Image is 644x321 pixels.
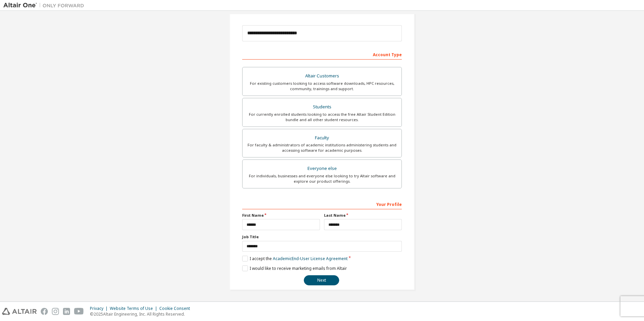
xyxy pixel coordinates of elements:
[247,112,397,122] div: For currently enrolled students looking to access the free Altair Student Edition bundle and all ...
[3,2,88,9] img: Altair One
[242,49,402,60] div: Account Type
[52,308,59,315] img: instagram.svg
[63,308,70,315] img: linkedin.svg
[41,308,48,315] img: facebook.svg
[90,306,110,311] div: Privacy
[2,308,37,315] img: altair_logo.svg
[90,311,194,317] p: © 2025 Altair Engineering, Inc. All Rights Reserved.
[159,306,194,311] div: Cookie Consent
[242,265,347,271] label: I would like to receive marketing emails from Altair
[242,234,402,240] label: Job Title
[324,213,402,218] label: Last Name
[247,133,397,143] div: Faculty
[247,173,397,184] div: For individuals, businesses and everyone else looking to try Altair software and explore our prod...
[74,308,84,315] img: youtube.svg
[242,199,402,209] div: Your Profile
[273,256,348,261] a: Academic End-User License Agreement
[110,306,159,311] div: Website Terms of Use
[304,275,339,285] button: Next
[247,102,397,112] div: Students
[247,164,397,173] div: Everyone else
[242,213,320,218] label: First Name
[247,142,397,153] div: For faculty & administrators of academic institutions administering students and accessing softwa...
[247,71,397,81] div: Altair Customers
[247,81,397,92] div: For existing customers looking to access software downloads, HPC resources, community, trainings ...
[242,256,348,261] label: I accept the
